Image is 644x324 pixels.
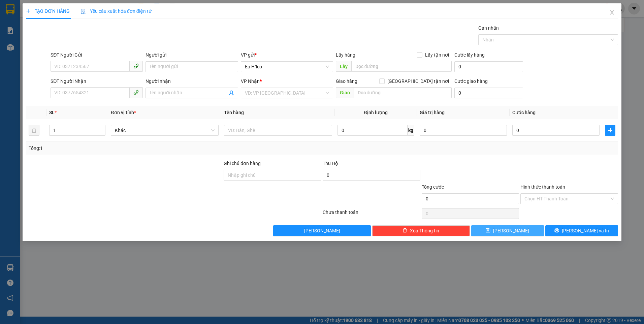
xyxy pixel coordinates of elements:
button: plus [605,125,615,136]
span: plus [26,9,31,13]
span: [PERSON_NAME] [304,227,340,234]
span: Giao hàng [336,78,357,84]
span: Thu Hộ [323,161,338,166]
label: Ghi chú đơn hàng [224,161,261,166]
span: Lấy [336,61,351,72]
label: Cước lấy hàng [454,52,485,58]
span: Lấy tận nơi [422,51,452,59]
span: user-add [229,90,234,96]
div: VP gửi [241,51,333,59]
span: delete [402,228,407,233]
span: phone [133,90,139,95]
label: Cước giao hàng [454,78,488,84]
div: Người nhận [146,77,238,85]
span: Định lượng [364,110,388,115]
img: icon [80,9,86,14]
input: Dọc đường [351,61,452,72]
div: SĐT Người Nhận [51,77,143,85]
span: Tên hàng [224,110,244,115]
span: Ea H`leo [245,62,329,72]
input: Cước lấy hàng [454,61,523,72]
span: Tổng cước [422,184,444,190]
div: SĐT Người Gửi [51,51,143,59]
span: Giao [336,87,354,98]
span: kg [408,125,414,136]
input: Dọc đường [354,87,452,98]
button: Close [603,3,621,22]
div: Chưa thanh toán [322,208,421,220]
span: TẠO ĐƠN HÀNG [26,8,70,14]
button: printer[PERSON_NAME] và In [545,225,618,236]
span: plus [605,128,615,133]
button: deleteXóa Thông tin [372,225,470,236]
span: SL [49,110,55,115]
input: Ghi chú đơn hàng [224,170,321,181]
span: Xóa Thông tin [410,227,439,234]
span: close [609,10,615,15]
div: Tổng: 1 [29,144,249,152]
input: Cước giao hàng [454,88,523,98]
span: phone [133,63,139,69]
div: Người gửi [146,51,238,59]
button: delete [29,125,39,136]
span: Lấy hàng [336,52,355,58]
span: [GEOGRAPHIC_DATA] tận nơi [385,77,452,85]
label: Gán nhãn [478,25,499,31]
span: Khác [115,125,215,135]
span: [PERSON_NAME] [493,227,529,234]
span: Cước hàng [512,110,536,115]
label: Hình thức thanh toán [520,184,565,190]
span: VP Nhận [241,78,260,84]
input: 0 [420,125,507,136]
span: [PERSON_NAME] và In [562,227,609,234]
span: printer [554,228,559,233]
button: [PERSON_NAME] [273,225,371,236]
span: Yêu cầu xuất hóa đơn điện tử [80,8,152,14]
span: Giá trị hàng [420,110,445,115]
span: Đơn vị tính [111,110,136,115]
span: save [486,228,490,233]
input: VD: Bàn, Ghế [224,125,332,136]
button: save[PERSON_NAME] [471,225,544,236]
